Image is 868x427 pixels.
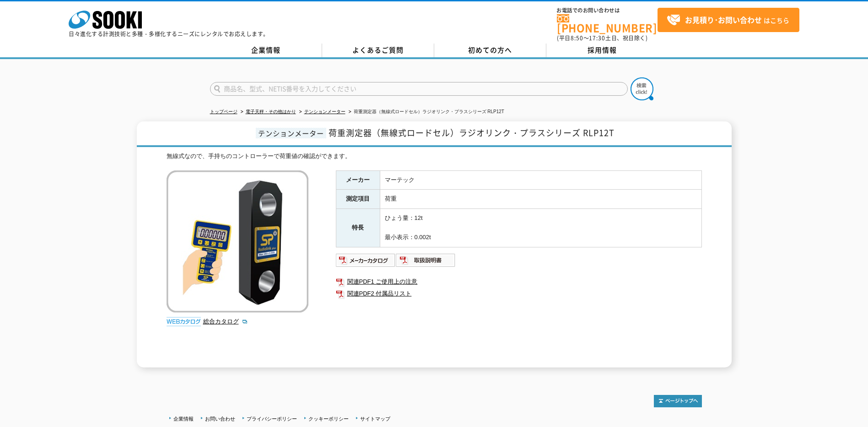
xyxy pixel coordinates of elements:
[256,128,326,138] span: テンションメーター
[654,395,702,407] img: トップページへ
[173,416,194,422] a: 企業情報
[468,45,512,55] span: 初めての方へ
[336,259,396,266] a: メーカーカタログ
[336,276,702,288] a: 関連PDF1 ご使用上の注意
[434,44,546,57] a: 初めての方へ
[210,82,628,96] input: 商品名、型式、NETIS番号を入力してください
[336,190,380,209] th: 測定項目
[203,318,248,325] a: 総合カタログ
[308,416,349,422] a: クッキーポリシー
[167,170,308,312] img: 荷重測定器（無線式ロードセル）ラジオリンク・プラスシリーズ RLP12T
[658,8,799,32] a: お見積り･お問い合わせはこちら
[322,44,434,57] a: よくあるご質問
[380,190,701,209] td: 荷重
[631,77,653,100] img: btn_search.png
[360,416,390,422] a: サイトマップ
[210,109,237,114] a: トップページ
[69,31,269,37] p: 日々進化する計測技術と多種・多様化するニーズにレンタルでお応えします。
[380,209,701,247] td: ひょう量：12t 最小表示：0.002t
[571,34,583,42] span: 8:50
[336,253,396,268] img: メーカーカタログ
[546,44,658,57] a: 採用情報
[667,13,789,27] span: はこちら
[246,109,296,114] a: 電子天秤・その他はかり
[557,14,658,33] a: [PHONE_NUMBER]
[557,34,647,42] span: (平日 ～ 土日、祝日除く)
[247,416,297,422] a: プライバシーポリシー
[396,253,456,268] img: 取扱説明書
[329,126,615,139] span: 荷重測定器（無線式ロードセル）ラジオリンク・プラスシリーズ RLP12T
[210,44,322,57] a: 企業情報
[336,209,380,247] th: 特長
[336,170,380,190] th: メーカー
[304,109,345,114] a: テンションメーター
[589,34,605,42] span: 17:30
[557,8,658,13] span: お電話でのお問い合わせは
[205,416,235,422] a: お問い合わせ
[336,288,702,300] a: 関連PDF2 付属品リスト
[380,170,701,190] td: マーテック
[347,107,504,117] li: 荷重測定器（無線式ロードセル）ラジオリンク・プラスシリーズ RLP12T
[167,317,201,326] img: webカタログ
[396,259,456,266] a: 取扱説明書
[167,152,702,161] div: 無線式なので、手持ちのコントローラーで荷重値の確認ができます。
[685,14,762,25] strong: お見積り･お問い合わせ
